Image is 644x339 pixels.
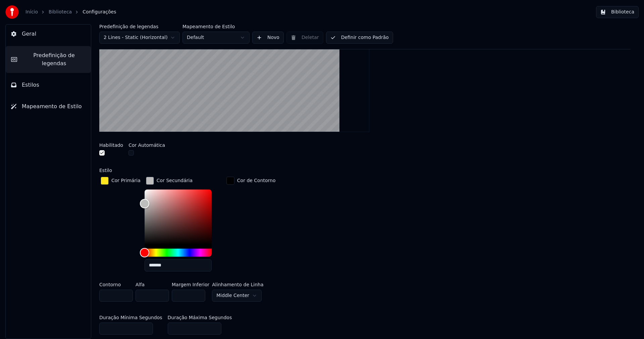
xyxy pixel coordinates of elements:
label: Cor Automática [128,143,165,147]
div: Hue [145,249,212,257]
button: Geral [6,25,91,43]
button: Estilos [6,76,91,94]
nav: breadcrumb [25,9,116,15]
label: Mapeamento de Estilo [182,24,250,29]
label: Alinhamento de Linha [212,282,263,287]
a: Início [25,9,38,15]
label: Duração Máxima Segundos [168,315,232,320]
button: Cor de Contorno [225,175,277,186]
button: Novo [252,32,284,44]
span: Estilos [22,81,39,89]
button: Predefinição de legendas [6,46,91,73]
button: Cor Primária [99,175,142,186]
label: Habilitado [99,143,123,147]
label: Estilo [99,168,112,173]
button: Definir como Padrão [326,32,393,44]
span: Geral [22,30,36,38]
label: Contorno [99,282,133,287]
label: Duração Mínima Segundos [99,315,162,320]
span: Configurações [83,9,116,15]
span: Mapeamento de Estilo [22,102,82,111]
div: Color [145,189,212,245]
span: Predefinição de legendas [22,51,86,68]
a: Biblioteca [49,9,72,15]
label: Alfa [136,282,169,287]
div: Cor de Contorno [237,177,276,184]
button: Mapeamento de Estilo [6,97,91,116]
button: Cor Secundária [145,175,194,186]
img: youka [5,5,19,19]
button: Biblioteca [596,6,639,18]
label: Margem Inferior [172,282,209,287]
div: Cor Secundária [157,177,193,184]
div: Cor Primária [111,177,141,184]
label: Predefinição de legendas [99,24,180,29]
